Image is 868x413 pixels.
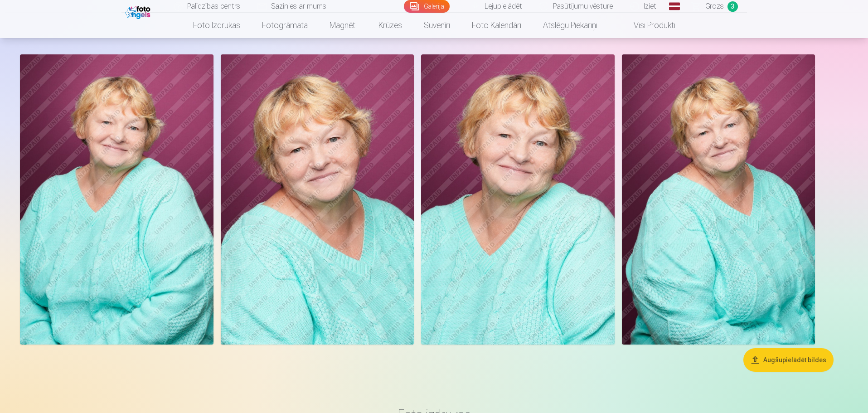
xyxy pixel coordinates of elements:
[743,348,834,372] button: Augšupielādēt bildes
[182,13,251,38] a: Foto izdrukas
[368,13,413,38] a: Krūzes
[319,13,368,38] a: Magnēti
[125,4,153,19] img: /fa1
[532,13,608,38] a: Atslēgu piekariņi
[461,13,532,38] a: Foto kalendāri
[608,13,686,38] a: Visi produkti
[727,1,738,12] span: 3
[413,13,461,38] a: Suvenīri
[705,1,724,12] span: Grozs
[251,13,319,38] a: Fotogrāmata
